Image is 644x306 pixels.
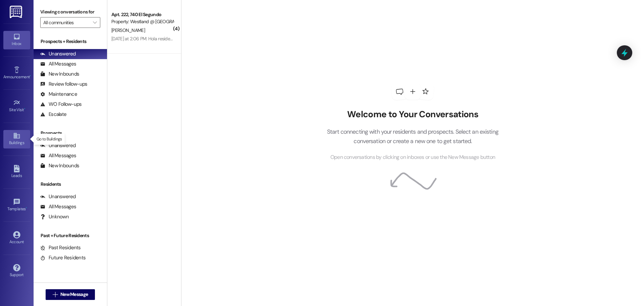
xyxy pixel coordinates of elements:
[53,292,58,297] i: 
[43,17,90,28] input: All communities
[3,262,30,280] a: Support
[3,130,30,148] a: Buildings
[24,106,25,111] span: •
[40,142,76,149] div: Unanswered
[26,206,27,210] span: •
[34,232,107,239] div: Past + Future Residents
[317,109,508,120] h2: Welcome to Your Conversations
[37,136,62,142] p: Go to Buildings
[40,7,100,17] label: Viewing conversations for
[40,152,76,159] div: All Messages
[10,6,23,18] img: ResiDesk Logo
[40,203,76,210] div: All Messages
[60,291,88,298] span: New Message
[40,162,79,169] div: New Inbounds
[34,130,107,137] div: Prospects
[40,60,76,68] div: All Messages
[40,71,79,78] div: New Inbounds
[111,27,145,33] span: [PERSON_NAME]
[40,91,77,98] div: Maintenance
[40,111,66,118] div: Escalate
[3,229,30,247] a: Account
[46,289,95,300] button: New Message
[93,20,97,25] i: 
[3,163,30,181] a: Leads
[34,38,107,45] div: Prospects + Residents
[30,74,31,78] span: •
[40,193,76,200] div: Unanswered
[3,97,30,115] a: Site Visit •
[40,81,87,88] div: Review follow-ups
[40,244,81,251] div: Past Residents
[3,196,30,214] a: Templates •
[317,127,508,146] p: Start connecting with your residents and prospects. Select an existing conversation or create a n...
[330,153,495,162] span: Open conversations by clicking on inboxes or use the New Message button
[40,254,86,261] div: Future Residents
[3,31,30,49] a: Inbox
[111,11,173,18] div: Apt. 222, 740 El Segundo
[34,181,107,188] div: Residents
[40,101,82,108] div: WO Follow-ups
[40,50,76,57] div: Unanswered
[111,18,173,25] div: Property: Westland @ [GEOGRAPHIC_DATA] (3387)
[40,213,69,220] div: Unknown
